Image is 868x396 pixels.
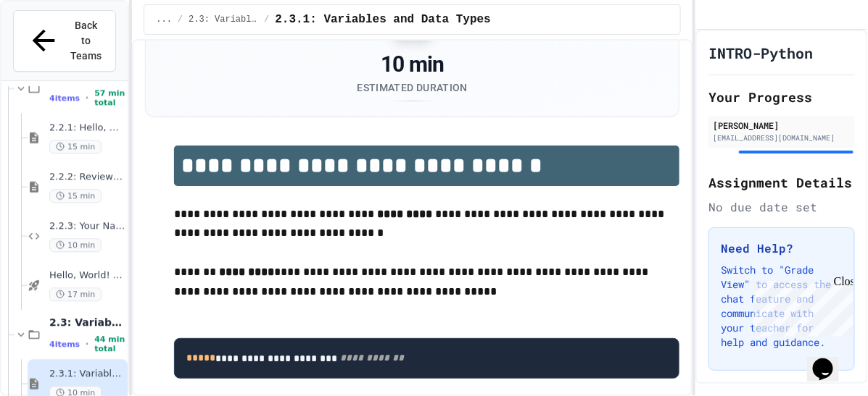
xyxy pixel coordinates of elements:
iframe: chat widget [807,338,853,382]
div: [PERSON_NAME] [713,119,851,132]
span: • [86,92,88,104]
span: 2.3.1: Variables and Data Types [275,11,491,28]
div: Chat with us now!Close [6,6,100,92]
span: • [86,338,88,350]
span: 44 min total [94,334,125,353]
span: 4 items [49,340,80,349]
span: Back to Teams [69,18,103,64]
h1: INTRO-Python [708,43,813,63]
span: / [264,14,269,25]
div: Estimated Duration [357,80,468,95]
span: 2.2.3: Your Name and Favorite Movie [49,220,125,232]
h3: Need Help? [721,240,843,257]
div: No due date set [708,198,855,216]
span: 4 items [49,93,80,103]
span: 2.3.1: Variables and Data Types [49,368,125,380]
span: ... [156,14,172,25]
span: 2.2.2: Review - Hello, World! [49,171,125,183]
span: Hello, World! - Quiz [49,269,125,282]
span: 15 min [49,189,102,203]
button: Back to Teams [13,10,116,72]
span: 2.2.1: Hello, World! [49,122,125,134]
span: 2.3: Variables and Data Types [49,316,125,329]
span: 2.3: Variables and Data Types [189,14,258,25]
div: 10 min [357,51,468,77]
div: [EMAIL_ADDRESS][DOMAIN_NAME] [713,132,851,143]
span: / [178,14,183,25]
span: 15 min [49,140,102,153]
h2: Your Progress [708,87,855,107]
span: 57 min total [94,88,125,107]
span: 17 min [49,287,102,301]
h2: Assignment Details [708,172,855,193]
iframe: chat widget [748,275,853,337]
span: 10 min [49,238,102,252]
p: Switch to "Grade View" to access the chat feature and communicate with your teacher for help and ... [721,263,843,350]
